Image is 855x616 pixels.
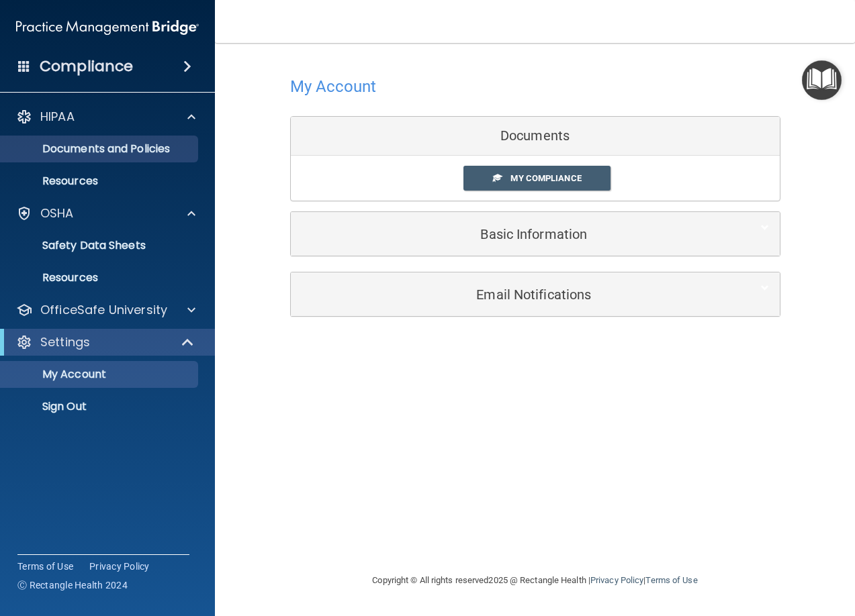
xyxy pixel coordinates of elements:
a: OSHA [16,205,195,221]
h4: My Account [290,78,377,95]
p: HIPAA [40,109,75,125]
a: Basic Information [301,219,770,249]
img: PMB logo [16,14,199,41]
div: Documents [291,117,780,156]
h5: Email Notifications [301,287,729,302]
span: My Compliance [510,173,581,183]
h5: Basic Information [301,227,729,242]
p: Resources [9,271,192,285]
a: OfficeSafe University [16,302,195,318]
p: OfficeSafe University [40,302,167,318]
p: Documents and Policies [9,142,192,156]
p: Resources [9,174,192,188]
a: Terms of Use [17,560,73,573]
div: Copyright © All rights reserved 2025 @ Rectangle Health | | [290,559,780,602]
p: Settings [40,334,90,350]
span: Ⓒ Rectangle Health 2024 [17,578,128,592]
h4: Compliance [40,57,133,76]
a: Settings [16,334,195,350]
p: My Account [9,368,192,381]
a: Terms of Use [645,575,697,585]
a: Privacy Policy [89,560,150,573]
button: Open Resource Center [802,60,842,100]
p: Safety Data Sheets [9,239,192,252]
p: OSHA [40,205,74,221]
a: Privacy Policy [590,575,643,585]
p: Sign Out [9,400,192,413]
a: HIPAA [16,109,195,125]
a: Email Notifications [301,279,770,309]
